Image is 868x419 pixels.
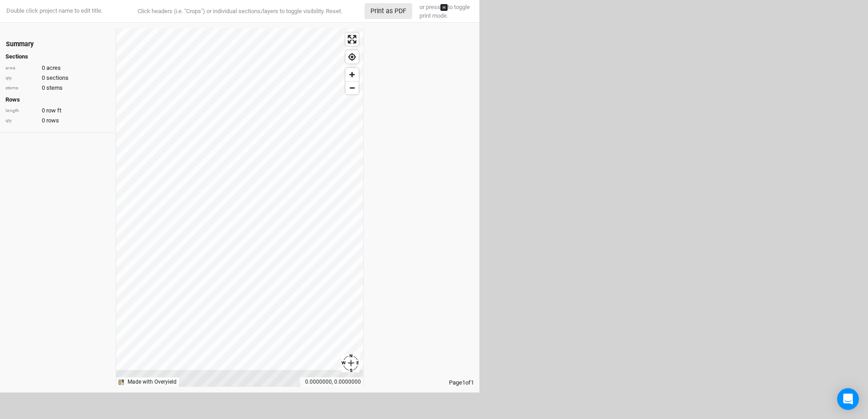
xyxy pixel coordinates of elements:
[5,65,37,72] div: area
[5,117,37,124] div: qty
[5,84,110,92] div: 0
[6,39,34,49] div: Summary
[46,107,61,115] span: row ft
[46,64,61,72] span: acres
[300,377,363,387] div: 0.0000000, 0.0000000
[345,81,359,94] button: Zoom out
[119,7,360,16] div: Click headers (i.e. "Crops") or individual sections/layers to toggle visibility.
[5,53,110,60] h4: Sections
[440,4,448,11] kbd: H
[46,117,59,125] span: rows
[345,50,359,63] button: Find my location
[345,68,359,81] button: Zoom in
[116,28,363,387] canvas: Map
[5,107,110,115] div: 0
[5,75,37,82] div: qty
[5,85,37,92] div: stems
[326,7,342,16] button: Reset.
[128,378,177,386] div: Made with Overyield
[5,117,110,125] div: 0
[345,33,359,46] button: Enter fullscreen
[5,64,110,72] div: 0
[365,3,412,19] button: Print as PDF
[46,74,69,82] span: sections
[5,107,37,114] div: length
[46,84,63,92] span: stems
[345,82,359,94] span: Zoom out
[5,7,103,15] div: Double click project name to edit title.
[5,96,110,103] h4: Rows
[5,74,110,82] div: 0
[837,388,859,410] div: Open Intercom Messenger
[364,379,479,387] div: Page 1 of 1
